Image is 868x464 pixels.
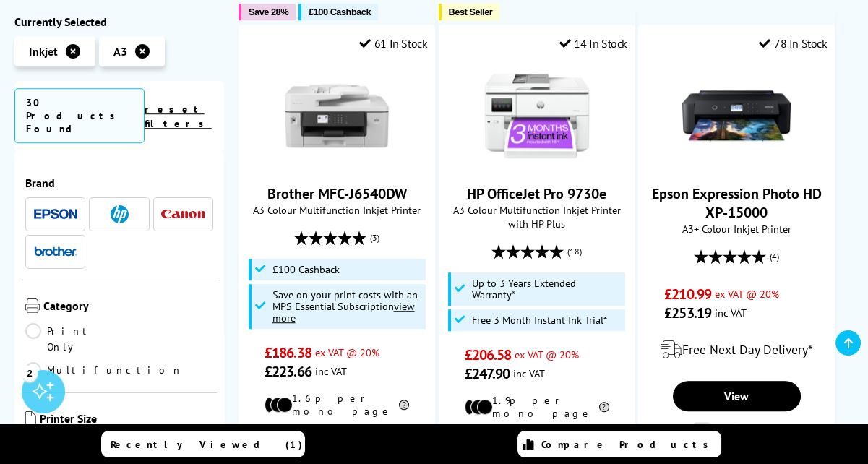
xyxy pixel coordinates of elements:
[161,210,205,219] img: Canon
[472,278,622,301] span: Up to 3 Years Extended Warranty*
[43,298,213,316] span: Category
[513,366,545,380] span: inc VAT
[770,243,779,270] span: (4)
[483,158,591,173] a: HP OfficeJet Pro 9730e
[25,176,213,190] span: Brand
[472,314,607,326] span: Free 3 Month Instant Ink Trial*
[25,411,36,426] img: Printer Size
[646,222,827,236] span: A3+ Colour Inkjet Printer
[517,431,721,457] a: Compare Products
[515,348,579,361] span: ex VAT @ 20%
[14,14,224,29] div: Currently Selected
[315,345,379,359] span: ex VAT @ 20%
[265,362,311,381] span: £223.66
[715,306,747,319] span: inc VAT
[34,209,77,220] img: Epson
[25,362,183,378] a: Multifunction
[29,44,58,59] span: Inkjet
[541,438,716,451] span: Compare Products
[34,205,77,223] a: Epson
[449,7,493,17] span: Best Seller
[567,238,582,265] span: (18)
[359,36,427,51] div: 61 In Stock
[239,4,296,20] button: Save 28%
[315,364,347,378] span: inc VAT
[298,4,378,20] button: £100 Cashback
[111,438,303,451] span: Recently Viewed (1)
[465,394,609,420] li: 1.9p per mono page
[101,431,305,457] a: Recently Viewed (1)
[439,4,500,20] button: Best Seller
[272,299,415,325] u: view more
[309,7,371,17] span: £100 Cashback
[265,392,409,418] li: 1.6p per mono page
[25,298,40,313] img: Category
[673,381,801,411] a: View
[559,36,627,51] div: 14 In Stock
[272,288,418,325] span: Save on your print costs with an MPS Essential Subscription
[283,61,391,170] img: Brother MFC-J6540DW
[145,103,212,130] a: reset filters
[465,345,512,364] span: £206.58
[694,422,782,438] label: Add to Compare
[447,203,627,231] span: A3 Colour Multifunction Inkjet Printer with HP Plus
[370,224,379,252] span: (3)
[40,411,213,429] span: Printer Size
[283,158,391,173] a: Brother MFC-J6540DW
[682,61,791,170] img: Epson Expression Photo HD XP-15000
[267,184,407,203] a: Brother MFC-J6540DW
[265,343,311,362] span: £186.38
[34,246,77,257] img: Brother
[664,304,711,322] span: £253.19
[467,184,606,203] a: HP OfficeJet Pro 9730e
[246,203,427,217] span: A3 Colour Multifunction Inkjet Printer
[14,88,145,143] span: 30 Products Found
[759,36,827,51] div: 78 In Stock
[465,364,510,383] span: £247.90
[483,61,591,170] img: HP OfficeJet Pro 9730e
[715,287,779,301] span: ex VAT @ 20%
[249,7,288,17] span: Save 28%
[664,285,711,304] span: £210.99
[22,365,38,381] div: 2
[272,264,340,275] span: £100 Cashback
[111,205,129,223] img: HP
[682,158,791,173] a: Epson Expression Photo HD XP-15000
[161,205,205,223] a: Canon
[646,330,827,370] div: modal_delivery
[25,323,119,355] a: Print Only
[652,184,822,222] a: Epson Expression Photo HD XP-15000
[98,205,141,223] a: HP
[34,243,77,261] a: Brother
[113,44,127,59] span: A3
[265,421,409,447] li: 8.7p per colour page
